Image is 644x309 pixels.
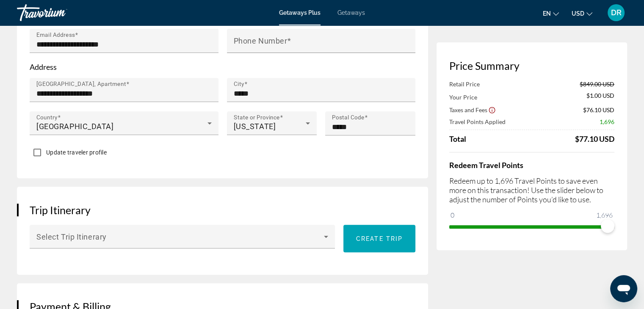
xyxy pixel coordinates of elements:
mat-label: [GEOGRAPHIC_DATA], Apartment [36,80,126,87]
iframe: Button to launch messaging window [610,275,637,302]
button: Create trip [343,225,415,252]
span: Your Price [449,94,477,101]
span: 1,696 [595,210,614,220]
h3: Price Summary [449,59,614,72]
span: Select Trip Itinerary [36,232,107,241]
span: USD [572,10,584,17]
a: Getaways Plus [279,9,321,16]
mat-label: Email Address [36,31,75,38]
h4: Redeem Travel Points [449,160,614,170]
button: Change currency [572,7,592,19]
span: Taxes and Fees [449,106,487,113]
mat-label: Postal Code [332,114,365,121]
div: $77.10 USD [575,134,614,143]
mat-label: State or Province [234,114,280,121]
ngx-slider: ngx-slider [449,225,614,227]
span: DR [611,8,622,17]
mat-label: Country [36,114,58,121]
p: Address [30,62,415,72]
button: Change language [543,7,559,19]
button: User Menu [605,4,627,22]
span: Total [449,134,466,143]
span: [US_STATE] [234,122,276,131]
button: Show Taxes and Fees disclaimer [488,106,496,113]
span: 0 [449,210,456,220]
mat-label: City [234,80,244,87]
span: 1,696 [600,118,614,125]
span: en [543,10,551,17]
span: ngx-slider [601,219,614,233]
button: Show Taxes and Fees breakdown [449,105,496,114]
span: $76.10 USD [583,106,614,113]
a: Getaways [337,9,365,16]
h3: Trip Itinerary [30,204,415,216]
span: $849.00 USD [580,80,614,88]
span: Travel Points Applied [449,118,506,125]
span: Create trip [356,235,403,242]
p: Redeem up to 1,696 Travel Points to save even more on this transaction! Use the slider below to a... [449,176,614,204]
a: Travorium [17,2,102,24]
span: $1.00 USD [586,92,614,101]
span: Retail Price [449,80,480,88]
span: Update traveler profile [46,149,107,156]
mat-label: Phone Number [234,36,287,45]
span: [GEOGRAPHIC_DATA] [36,122,114,131]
